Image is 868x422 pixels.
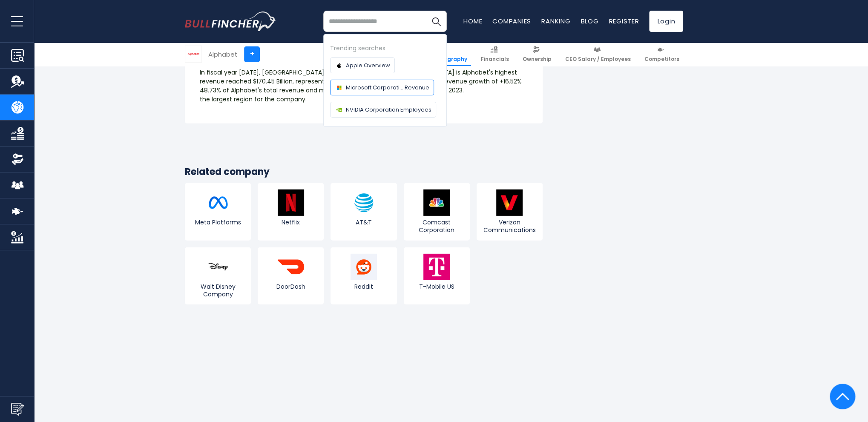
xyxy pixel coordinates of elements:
[481,56,509,63] span: Financials
[244,46,260,62] a: +
[581,17,598,26] a: Blog
[187,218,249,226] span: Meta Platforms
[185,183,251,240] a: Meta Platforms
[330,80,434,95] a: Microsoft Corporati... Revenue
[406,283,468,290] span: T-Mobile US
[258,247,324,304] a: DoorDash
[333,218,394,226] span: AT&T
[541,17,570,26] a: Ranking
[185,11,276,31] img: bullfincher logo
[519,43,555,66] a: Ownership
[330,43,440,53] div: Trending searches
[496,189,523,216] img: VZ logo
[205,189,231,216] img: META logo
[479,218,540,234] span: Verizon Communications
[649,11,683,32] a: Login
[379,68,528,95] p: The [GEOGRAPHIC_DATA] is Alphabet's highest growth region, with a revenue growth of +16.52% in [D...
[333,283,394,290] span: Reddit
[404,247,470,304] a: T-Mobile US
[331,247,397,304] a: Reddit
[523,56,552,63] span: Ownership
[185,247,251,304] a: Walt Disney Company
[278,254,304,280] img: DASH logo
[346,83,429,92] span: Microsoft Corporati... Revenue
[644,56,679,63] span: Competitors
[200,68,349,104] p: In fiscal year [DATE], [GEOGRAPHIC_DATA] revenue reached $170.45 Billion, representing 48.73% of ...
[477,183,543,240] a: Verizon Communications
[330,57,395,73] a: Apple Overview
[11,153,24,166] img: Ownership
[477,43,513,66] a: Financials
[423,189,450,216] img: CMCSA logo
[208,49,238,59] div: Alphabet
[351,254,377,280] img: RDDT logo
[185,46,201,62] img: GOOGL logo
[335,106,343,114] img: Company logo
[463,17,482,26] a: Home
[258,183,324,240] a: Netflix
[406,218,468,234] span: Comcast Corporation
[205,254,231,280] img: DIS logo
[565,56,631,63] span: CEO Salary / Employees
[609,17,639,26] a: Register
[335,61,343,70] img: Company logo
[187,283,249,298] span: Walt Disney Company
[561,43,635,66] a: CEO Salary / Employees
[346,105,431,114] span: NVIDIA Corporation Employees
[425,11,447,32] button: Search
[335,83,343,92] img: Company logo
[423,254,450,280] img: TMUS logo
[331,183,397,240] a: AT&T
[185,11,276,31] a: Go to homepage
[351,189,377,216] img: T logo
[330,102,436,118] a: NVIDIA Corporation Employees
[260,283,322,290] span: DoorDash
[641,43,683,66] a: Competitors
[278,189,304,216] img: NFLX logo
[404,183,470,240] a: Comcast Corporation
[185,166,543,178] h3: Related company
[492,17,531,26] a: Companies
[346,61,390,70] span: Apple Overview
[260,218,322,226] span: Netflix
